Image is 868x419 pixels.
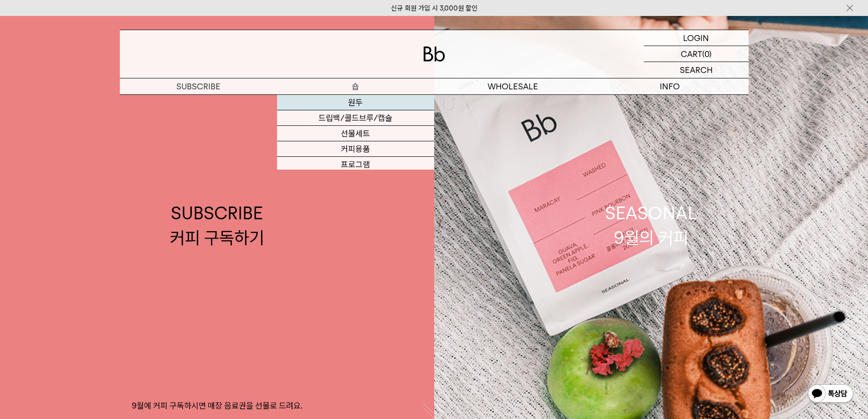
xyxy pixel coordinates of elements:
a: 원두 [277,95,434,110]
p: INFO [591,78,749,94]
div: SEASONAL 9월의 커피 [605,201,697,249]
img: 카카오톡 채널 1:1 채팅 버튼 [807,383,854,405]
a: 프로그램 [277,157,434,172]
a: LOGIN [644,30,749,46]
p: WHOLESALE [434,78,591,94]
a: 숍 [277,78,434,94]
p: CART [681,46,702,62]
div: SUBSCRIBE 커피 구독하기 [170,201,264,249]
img: 로고 [423,47,445,62]
a: CART (0) [644,46,749,62]
a: 선물세트 [277,126,434,141]
p: LOGIN [683,30,709,46]
a: 커피용품 [277,141,434,157]
a: 신규 회원 가입 시 3,000원 할인 [391,4,478,12]
a: 드립백/콜드브루/캡슐 [277,110,434,126]
a: SUBSCRIBE [120,78,277,94]
p: SEARCH [680,62,713,78]
p: (0) [702,46,712,62]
